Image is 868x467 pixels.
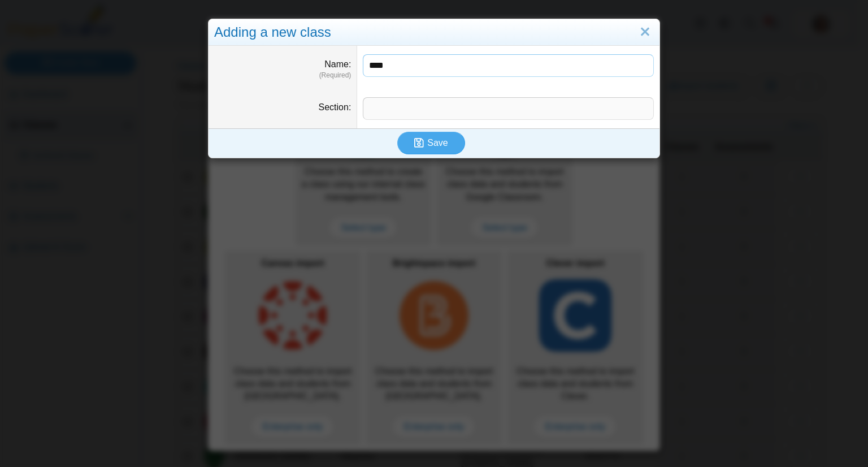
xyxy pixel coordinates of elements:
[319,102,351,112] label: Section
[214,71,351,80] dfn: (Required)
[397,132,465,154] button: Save
[427,138,448,148] span: Save
[324,59,351,69] label: Name
[209,19,659,46] div: Adding a new class
[636,23,654,42] a: Close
